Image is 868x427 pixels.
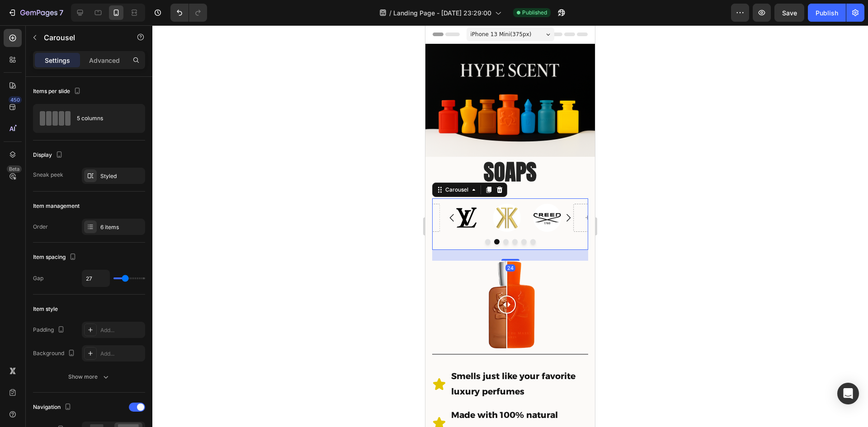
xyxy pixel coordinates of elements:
[44,32,121,43] p: Carousel
[33,401,73,413] div: Navigation
[774,4,804,22] button: Save
[33,85,83,98] div: Items per slide
[425,25,595,427] iframe: Design area
[33,347,77,360] div: Background
[89,56,120,65] p: Advanced
[100,350,143,358] div: Add...
[33,305,58,313] div: Item style
[33,274,43,282] div: Gap
[33,171,63,179] div: Sneak peek
[7,165,22,173] div: Beta
[33,223,48,231] div: Order
[68,372,110,381] div: Show more
[33,149,65,161] div: Display
[100,223,143,231] div: 6 items
[522,9,547,17] span: Published
[100,326,143,334] div: Add...
[33,251,78,263] div: Item spacing
[393,8,491,18] span: Landing Page - [DATE] 23:29:00
[82,270,109,286] input: Auto
[77,108,132,129] div: 5 columns
[100,172,143,180] div: Styled
[816,8,838,18] div: Publish
[33,324,66,336] div: Padding
[33,202,80,210] div: Item management
[389,8,392,18] span: /
[837,383,859,404] div: Open Intercom Messenger
[782,9,797,17] span: Save
[26,385,132,410] strong: Made with 100% natural [MEDICAL_DATA]
[9,96,22,103] div: 450
[59,7,63,18] p: 7
[808,4,846,22] button: Publish
[33,369,145,385] button: Show more
[170,4,207,22] div: Undo/Redo
[45,56,70,65] p: Settings
[4,4,67,22] button: 7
